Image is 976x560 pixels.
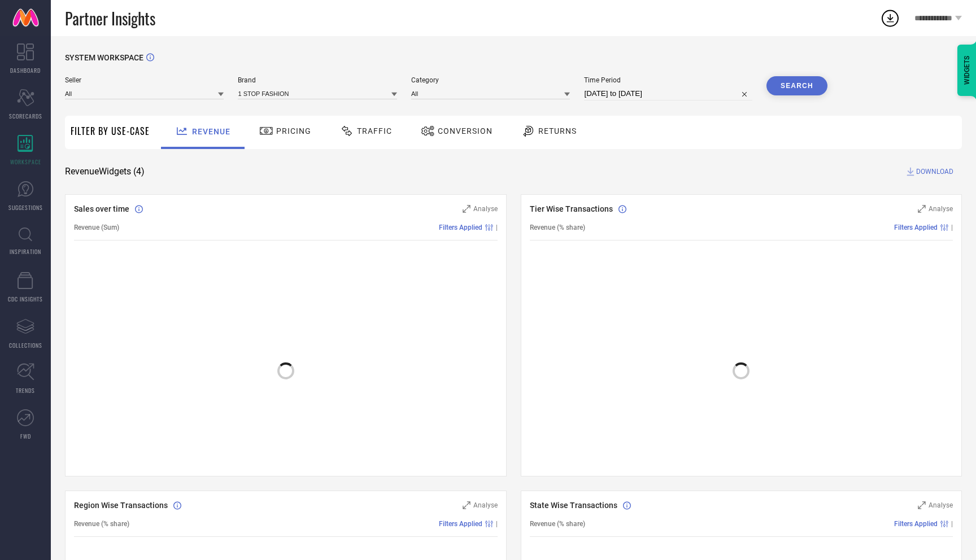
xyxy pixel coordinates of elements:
svg: Zoom [918,205,926,213]
span: Filters Applied [894,224,938,231]
input: Select time period [584,87,752,100]
span: TRENDS [16,386,35,395]
span: Revenue Widgets ( 4 ) [65,166,145,177]
span: | [496,520,498,528]
span: Conversion [438,126,493,135]
span: Time Period [584,76,752,84]
span: Pricing [276,126,311,135]
svg: Zoom [918,501,926,509]
span: Revenue (Sum) [74,224,119,231]
svg: Zoom [463,501,470,509]
span: Seller [65,76,224,84]
span: Filter By Use-Case [71,124,150,138]
span: State Wise Transactions [530,501,617,510]
span: Revenue (% share) [530,520,585,528]
span: | [951,224,953,231]
span: Revenue (% share) [530,224,585,231]
svg: Zoom [463,205,470,213]
span: Tier Wise Transactions [530,204,613,213]
span: Partner Insights [65,7,155,30]
span: Revenue [192,127,230,136]
span: Filters Applied [439,224,482,231]
div: Open download list [880,8,900,28]
span: | [951,520,953,528]
span: Filters Applied [439,520,482,528]
span: Analyse [929,205,953,213]
span: | [496,224,498,231]
span: Category [411,76,570,84]
span: Filters Applied [894,520,938,528]
span: Brand [238,76,396,84]
span: WORKSPACE [10,158,41,166]
span: INSPIRATION [10,247,41,256]
span: Region Wise Transactions [74,501,168,510]
span: DASHBOARD [10,66,41,75]
span: Sales over time [74,204,129,213]
span: Analyse [929,501,953,509]
span: COLLECTIONS [9,341,42,349]
span: SYSTEM WORKSPACE [65,53,143,62]
span: Revenue (% share) [74,520,129,528]
button: Search [766,76,827,95]
span: Returns [538,126,577,135]
span: CDC INSIGHTS [8,295,43,303]
span: SCORECARDS [9,112,42,120]
span: DOWNLOAD [916,166,953,177]
span: Traffic [357,126,392,135]
span: Analyse [473,501,498,509]
span: FWD [20,432,31,440]
span: SUGGESTIONS [8,203,43,212]
span: Analyse [473,205,498,213]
